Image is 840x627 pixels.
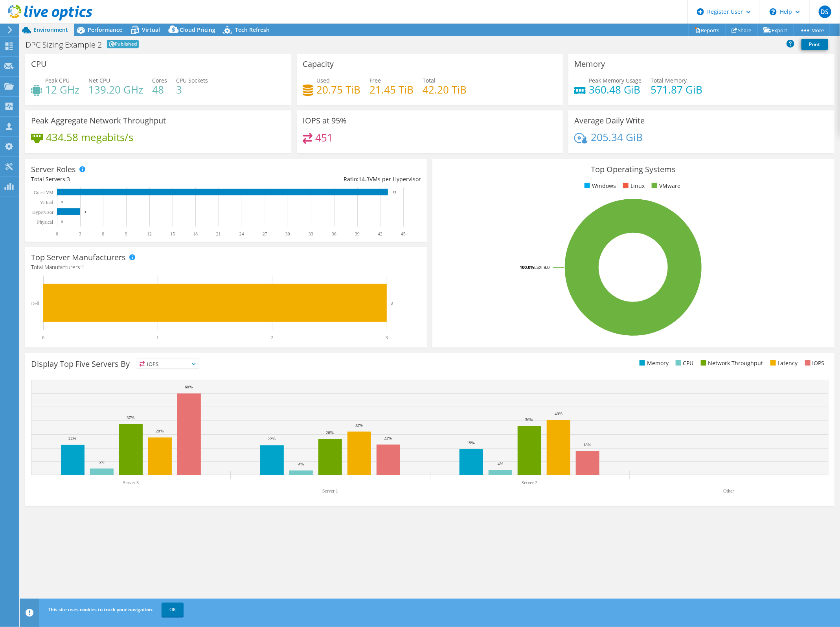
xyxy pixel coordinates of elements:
[26,41,102,49] h1: DPC Sizing Example 2
[723,488,734,494] text: Other
[650,182,680,190] li: VMware
[216,231,221,237] text: 21
[226,175,421,184] div: Ratio: VMs per Hypervisor
[393,190,397,194] text: 43
[355,231,360,237] text: 39
[322,488,338,494] text: Server 1
[263,231,267,237] text: 27
[67,175,70,183] span: 3
[803,359,825,368] li: IOPS
[316,77,330,84] span: Used
[88,26,122,33] span: Performance
[123,480,139,485] text: Server 3
[239,231,244,237] text: 24
[326,430,334,435] text: 26%
[107,40,139,48] span: Published
[61,200,63,204] text: 0
[520,264,534,270] tspan: 100.0%
[88,85,143,94] h4: 139.20 GHz
[316,133,333,142] h4: 451
[522,480,537,485] text: Server 2
[156,428,164,433] text: 28%
[651,77,687,84] span: Total Memory
[170,231,175,237] text: 15
[88,77,110,84] span: Net CPU
[40,200,53,205] text: Virtual
[156,335,159,340] text: 1
[726,24,758,36] a: Share
[525,417,533,422] text: 36%
[31,165,76,174] h3: Server Roles
[621,182,645,190] li: Linux
[591,133,643,142] h4: 205.34 GiB
[534,264,550,270] tspan: ESXi 8.0
[147,231,152,237] text: 12
[81,263,85,271] span: 1
[45,77,70,84] span: Peak CPU
[84,210,86,214] text: 3
[674,359,694,368] li: CPU
[31,116,166,125] h3: Peak Aggregate Network Throughput
[316,85,360,94] h4: 20.75 TiB
[819,6,831,18] span: DS
[31,175,226,184] div: Total Servers:
[423,85,467,94] h4: 42.20 TiB
[32,210,53,215] text: Hypervisor
[574,60,605,68] h3: Memory
[176,77,208,84] span: CPU Sockets
[99,460,105,464] text: 5%
[180,26,215,33] span: Cloud Pricing
[48,606,153,613] span: This site uses cookies to track your navigation.
[369,77,381,84] span: Free
[193,231,198,237] text: 18
[794,24,830,36] a: More
[102,231,104,237] text: 6
[574,116,645,125] h3: Average Daily Write
[285,231,290,237] text: 30
[583,442,591,447] text: 18%
[152,77,167,84] span: Cores
[378,231,382,237] text: 42
[801,39,828,50] a: Print
[271,335,273,340] text: 2
[589,85,642,94] h4: 360.48 GiB
[638,359,669,368] li: Memory
[303,60,334,68] h3: Capacity
[467,440,475,445] text: 19%
[45,85,79,94] h4: 12 GHz
[31,301,39,306] text: Dell
[498,461,504,466] text: 4%
[142,26,160,33] span: Virtual
[384,436,392,440] text: 22%
[37,219,53,225] text: Physical
[438,165,828,174] h3: Top Operating Systems
[589,77,642,84] span: Peak Memory Usage
[358,175,369,183] span: 14.3
[68,436,76,441] text: 22%
[770,8,777,15] svg: \n
[268,436,276,441] text: 22%
[33,26,68,33] span: Environment
[127,415,134,420] text: 37%
[176,85,208,94] h4: 3
[31,60,47,68] h3: CPU
[768,359,798,368] li: Latency
[332,231,336,237] text: 36
[309,231,313,237] text: 33
[386,335,388,340] text: 3
[355,423,363,427] text: 32%
[34,190,53,195] text: Guest VM
[79,231,81,237] text: 3
[651,85,703,94] h4: 571.87 GiB
[31,263,421,272] h4: Total Manufacturers:
[46,133,133,142] h4: 434.58 megabits/s
[583,182,616,190] li: Windows
[699,359,763,368] li: Network Throughput
[688,24,726,36] a: Reports
[555,411,562,416] text: 40%
[42,335,44,340] text: 0
[152,85,167,94] h4: 48
[56,231,58,237] text: 0
[125,231,127,237] text: 9
[423,77,436,84] span: Total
